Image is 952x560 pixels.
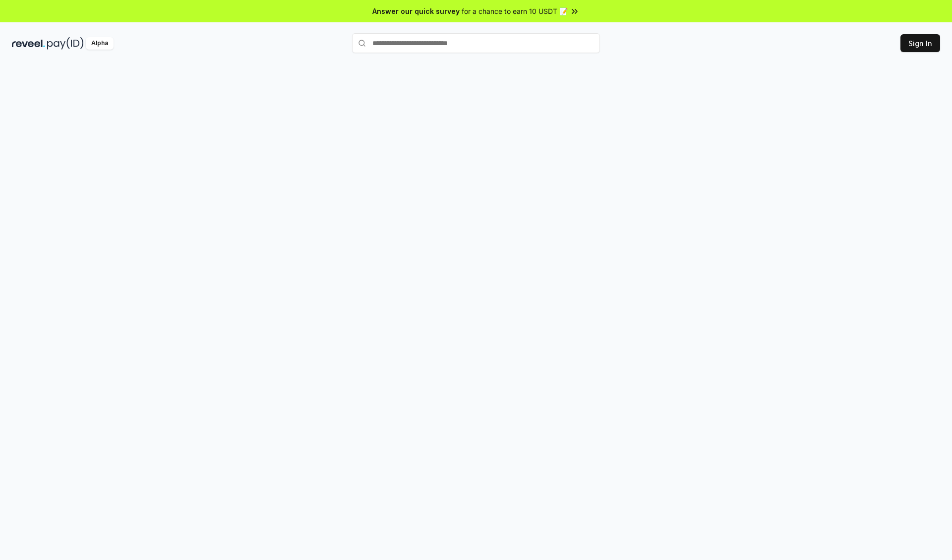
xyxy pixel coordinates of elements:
button: Sign In [900,34,940,52]
img: reveel_dark [12,37,45,50]
img: pay_id [47,37,84,50]
span: for a chance to earn 10 USDT 📝 [462,6,568,16]
div: Alpha [86,37,114,50]
span: Answer our quick survey [372,6,460,16]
